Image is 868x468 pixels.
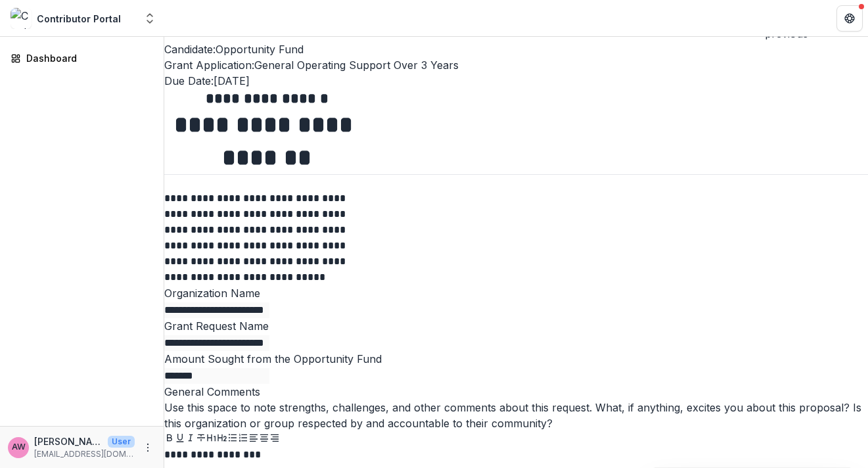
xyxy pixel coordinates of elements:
div: Use this space to note strengths, challenges, and other comments about this request. What, if any... [164,400,868,431]
p: Grant Request Name [164,318,868,334]
div: Contributor Portal [37,12,121,26]
p: [EMAIL_ADDRESS][DOMAIN_NAME] [34,448,135,460]
button: Ordered List [238,431,248,447]
button: Align Left [248,431,259,447]
p: Organization Name [164,285,868,301]
span: Candidate [164,43,213,56]
button: Strike [196,431,206,447]
p: : General Operating Support Over 3 Years [164,57,868,73]
button: Align Center [259,431,269,447]
p: [PERSON_NAME] [34,434,103,448]
button: Align Right [269,431,280,447]
button: Italicize [185,431,196,447]
button: Get Help [836,5,863,32]
a: Dashboard [5,47,158,69]
span: Grant Application [164,59,252,72]
p: Amount Sought from the Opportunity Fund [164,351,868,367]
button: Heading 1 [206,431,217,447]
button: Open entity switcher [141,5,159,32]
div: Dashboard [26,51,148,65]
p: General Comments [164,384,868,400]
button: Underline [175,431,185,447]
div: alisha wormsley [12,443,26,452]
img: Contributor Portal [11,8,32,29]
button: More [140,440,156,456]
button: Bullet List [227,431,238,447]
span: Due Date [164,74,211,87]
button: Heading 2 [217,431,227,447]
button: Bold [164,431,175,447]
p: : [DATE] [164,73,868,89]
p: User [108,436,135,448]
p: : Opportunity Fund [164,41,868,57]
